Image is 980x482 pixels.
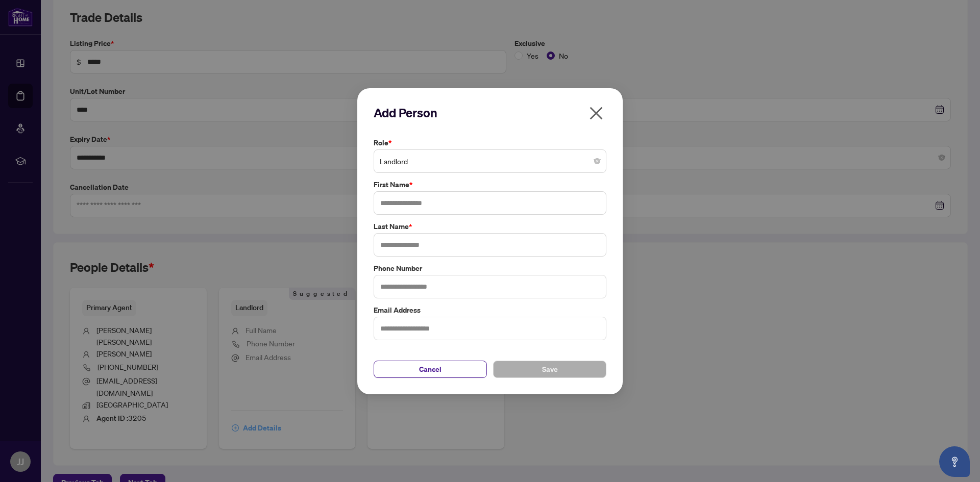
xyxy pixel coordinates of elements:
[374,137,606,148] label: Role
[588,105,604,121] span: close
[374,304,606,315] label: Email Address
[374,105,606,121] h2: Add Person
[374,179,606,190] label: First Name
[939,446,970,477] button: Open asap
[380,151,600,171] span: Landlord
[594,158,600,164] span: close-circle
[419,361,442,377] span: Cancel
[493,360,606,377] button: Save
[374,221,606,232] label: Last Name
[374,360,487,377] button: Cancel
[374,262,606,273] label: Phone Number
